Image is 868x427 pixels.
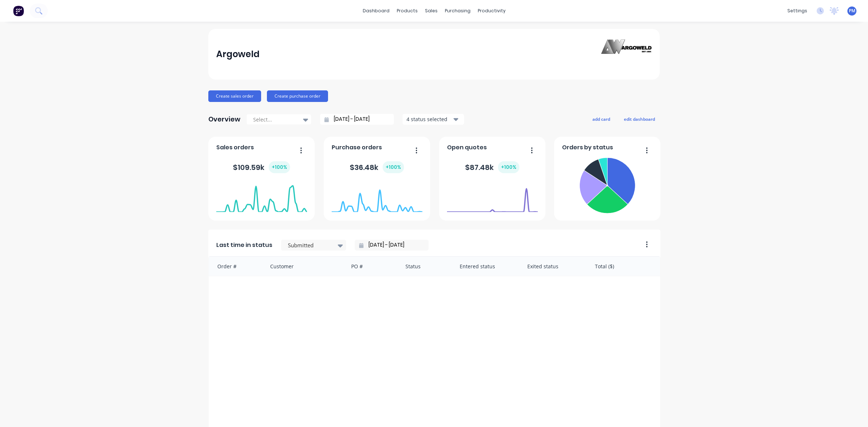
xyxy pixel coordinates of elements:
[784,5,811,16] div: settings
[393,5,421,16] div: products
[588,114,615,124] button: add card
[263,257,344,276] div: Customer
[447,143,487,152] span: Open quotes
[474,5,509,16] div: productivity
[441,5,474,16] div: purchasing
[465,161,519,173] div: $ 87.48k
[562,143,613,152] span: Orders by status
[520,257,588,276] div: Exited status
[233,161,290,173] div: $ 109.59k
[332,143,382,152] span: Purchase orders
[216,143,254,152] span: Sales orders
[359,5,393,16] a: dashboard
[267,90,328,102] button: Create purchase order
[398,257,452,276] div: Status
[849,8,855,14] span: PM
[350,161,404,173] div: $ 36.48k
[269,161,290,173] div: + 100 %
[498,161,519,173] div: + 100 %
[619,114,660,124] button: edit dashboard
[452,257,520,276] div: Entered status
[383,161,404,173] div: + 100 %
[216,241,272,249] span: Last time in status
[208,90,261,102] button: Create sales order
[208,112,241,127] div: Overview
[407,115,452,123] div: 4 status selected
[601,39,652,69] img: Argoweld
[588,257,660,276] div: Total ($)
[403,114,464,125] button: 4 status selected
[421,5,441,16] div: sales
[13,5,24,16] img: Factory
[209,257,263,276] div: Order #
[344,257,398,276] div: PO #
[216,47,260,61] div: Argoweld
